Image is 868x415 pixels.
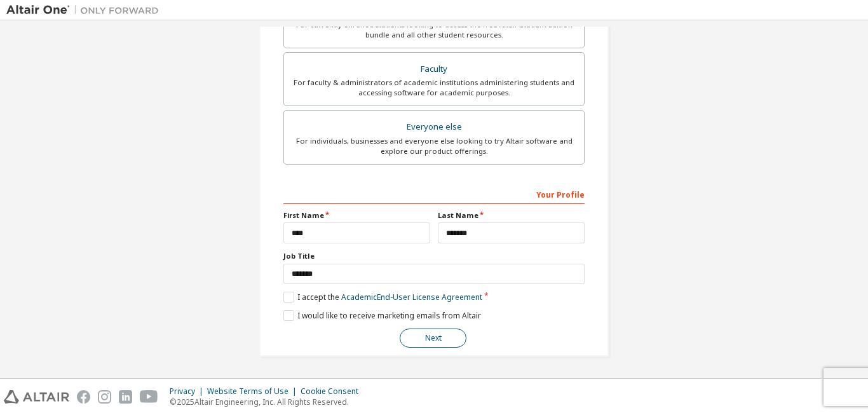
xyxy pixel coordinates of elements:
label: I would like to receive marketing emails from Altair [283,310,481,321]
img: facebook.svg [77,390,90,404]
img: Altair One [6,4,165,17]
p: © 2025 Altair Engineering, Inc. All Rights Reserved. [170,397,366,407]
label: Last Name [438,210,585,221]
a: Academic End-User License Agreement [341,292,482,303]
div: Cookie Consent [301,386,366,397]
button: Next [400,329,466,348]
div: For faculty & administrators of academic institutions administering students and accessing softwa... [292,78,576,98]
label: I accept the [283,292,482,303]
img: instagram.svg [98,390,111,404]
label: First Name [283,210,430,221]
div: Faculty [292,60,576,78]
div: For individuals, businesses and everyone else looking to try Altair software and explore our prod... [292,136,576,156]
img: linkedin.svg [119,390,132,404]
label: Job Title [283,251,585,261]
div: Everyone else [292,118,576,136]
div: Website Terms of Use [207,386,301,397]
img: youtube.svg [140,390,158,404]
div: For currently enrolled students looking to access the free Altair Student Edition bundle and all ... [292,20,576,40]
img: altair_logo.svg [4,390,69,404]
div: Your Profile [283,184,585,204]
div: Privacy [170,386,207,397]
